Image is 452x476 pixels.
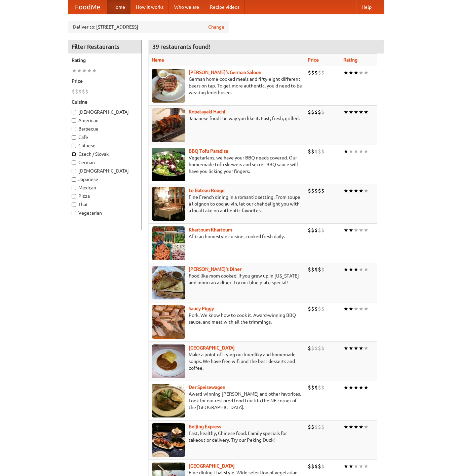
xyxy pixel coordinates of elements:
li: $ [318,226,321,234]
li: $ [308,108,311,116]
li: ★ [364,384,369,391]
a: [GEOGRAPHIC_DATA] [189,345,235,351]
img: bateaurouge.jpg [152,187,185,221]
img: esthers.jpg [152,69,185,103]
img: khartoum.jpg [152,226,185,260]
a: Change [208,24,224,30]
li: ★ [353,463,359,470]
input: Pizza [72,194,76,198]
li: ★ [364,423,369,431]
img: robatayaki.jpg [152,108,185,142]
li: $ [314,69,318,76]
li: ★ [353,69,359,76]
li: ★ [343,226,348,234]
input: Japanese [72,177,76,182]
li: ★ [353,108,359,116]
li: $ [318,305,321,313]
input: Cafe [72,135,76,140]
li: ★ [353,384,359,391]
li: ★ [343,187,348,194]
a: Le Bateau Rouge [189,188,225,193]
li: ★ [359,226,364,234]
li: ★ [364,463,369,470]
li: $ [321,384,325,391]
li: ★ [359,344,364,352]
p: African homestyle cuisine, cooked fresh daily. [152,233,302,240]
li: ★ [348,305,353,313]
li: ★ [343,344,348,352]
li: ★ [353,226,359,234]
a: How it works [130,0,169,14]
p: Vegetarians, we have your BBQ needs covered. Our home-made tofu skewers and secret BBQ sauce will... [152,154,302,175]
li: ★ [87,67,92,74]
li: ★ [348,266,353,273]
li: $ [314,305,318,313]
li: $ [311,266,314,273]
li: ★ [343,305,348,313]
li: $ [75,88,78,95]
li: $ [311,69,314,76]
li: $ [308,266,311,273]
li: ★ [364,187,369,194]
li: $ [311,226,314,234]
li: $ [314,423,318,431]
h5: Cuisine [72,99,138,105]
li: ★ [364,69,369,76]
li: ★ [364,148,369,155]
li: $ [308,305,311,313]
b: Der Speisewagen [189,385,225,390]
p: Make a point of trying our knedlíky and homemade soups. We have free wifi and the best desserts a... [152,351,302,371]
b: Khartoum Khartoum [189,227,232,232]
li: ★ [359,305,364,313]
li: $ [78,88,82,95]
li: $ [311,305,314,313]
li: $ [318,69,321,76]
input: American [72,118,76,123]
p: Fine French dining in a romantic setting. From soupe à l'oignon to coq au vin, let our chef delig... [152,194,302,214]
li: $ [321,423,325,431]
b: Saucy Piggy [189,306,214,311]
li: $ [318,423,321,431]
img: saucy.jpg [152,305,185,339]
li: $ [308,148,311,155]
li: ★ [348,108,353,116]
li: ★ [348,423,353,431]
li: ★ [343,423,348,431]
input: [DEMOGRAPHIC_DATA] [72,169,76,173]
li: ★ [359,108,364,116]
input: [DEMOGRAPHIC_DATA] [72,110,76,114]
a: BBQ Tofu Paradise [189,148,228,154]
li: $ [321,344,325,352]
li: $ [318,463,321,470]
li: ★ [348,69,353,76]
li: ★ [353,187,359,194]
li: $ [308,423,311,431]
li: $ [311,384,314,391]
label: Barbecue [72,125,138,132]
li: ★ [353,266,359,273]
li: $ [318,187,321,194]
li: ★ [364,266,369,273]
li: $ [318,384,321,391]
li: $ [308,384,311,391]
li: ★ [72,67,77,74]
li: $ [314,148,318,155]
li: ★ [359,187,364,194]
li: ★ [348,344,353,352]
input: Thai [72,203,76,207]
li: $ [82,88,85,95]
li: $ [311,463,314,470]
li: $ [321,305,325,313]
b: [PERSON_NAME]'s German Saloon [189,70,261,75]
li: $ [311,148,314,155]
label: Thai [72,201,138,208]
label: Cafe [72,134,138,141]
li: $ [311,187,314,194]
li: $ [318,148,321,155]
li: ★ [353,344,359,352]
a: Who we are [169,0,204,14]
li: $ [311,344,314,352]
li: ★ [343,148,348,155]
